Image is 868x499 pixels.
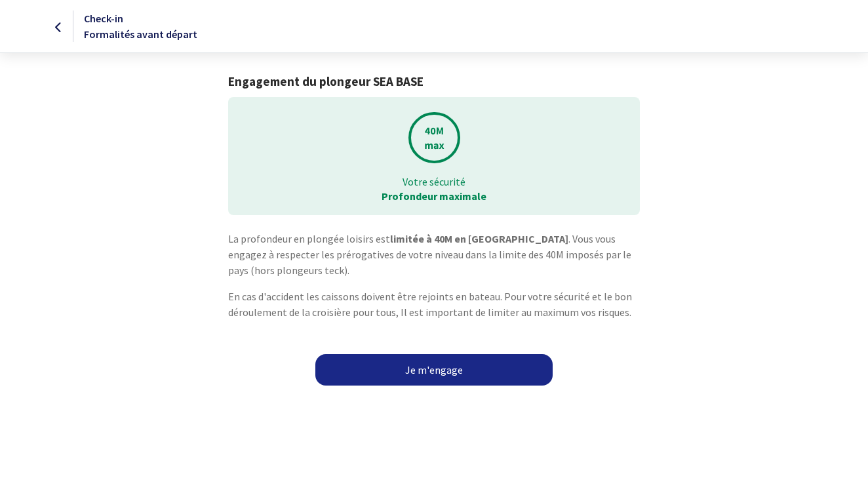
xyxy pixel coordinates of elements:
[237,174,630,189] p: Votre sécurité
[84,12,197,41] span: Check-in Formalités avant départ
[390,232,568,245] strong: limitée à 40M en [GEOGRAPHIC_DATA]
[228,231,639,278] p: La profondeur en plongée loisirs est . Vous vous engagez à respecter les prérogatives de votre ni...
[228,74,639,89] h1: Engagement du plongeur SEA BASE
[315,354,553,386] a: Je m'engage
[228,289,639,320] p: En cas d'accident les caissons doivent être rejoints en bateau. Pour votre sécurité et le bon dér...
[382,190,486,203] strong: Profondeur maximale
